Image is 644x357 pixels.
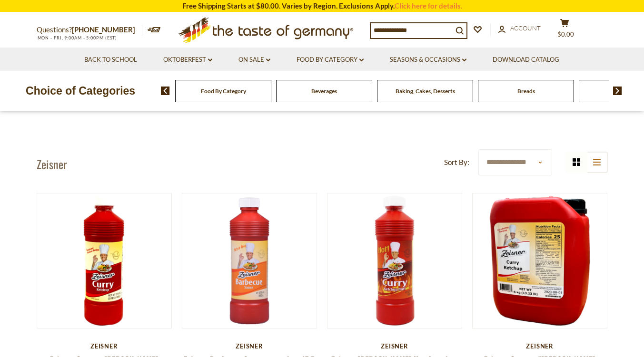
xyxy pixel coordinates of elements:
button: $0.00 [551,19,579,42]
label: Sort By: [444,156,469,168]
a: Account [498,23,541,34]
img: Zeisner [473,193,607,328]
a: Breads [517,87,535,95]
a: Click here for details. [395,1,462,10]
span: $0.00 [557,30,574,38]
span: MON - FRI, 9:00AM - 5:00PM (EST) [37,35,118,40]
a: Food By Category [201,87,246,95]
img: Zeisner [327,193,462,328]
a: Seasons & Occasions [390,55,466,65]
div: Zeisner [182,342,317,350]
a: Beverages [311,87,337,95]
img: next arrow [613,87,622,95]
img: Zeisner [37,193,172,328]
div: Zeisner [37,342,172,350]
a: Oktoberfest [163,55,212,65]
span: Account [510,24,541,32]
img: Zeisner [182,193,317,328]
div: Zeisner [472,342,608,350]
a: Baking, Cakes, Desserts [396,87,455,95]
p: Questions? [37,24,142,36]
h1: Zeisner [37,157,67,171]
a: Back to School [84,55,137,65]
div: Zeisner [327,342,463,350]
a: Food By Category [297,55,364,65]
a: On Sale [238,55,270,65]
a: Download Catalog [493,55,559,65]
a: [PHONE_NUMBER] [72,25,135,34]
img: previous arrow [161,87,170,95]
